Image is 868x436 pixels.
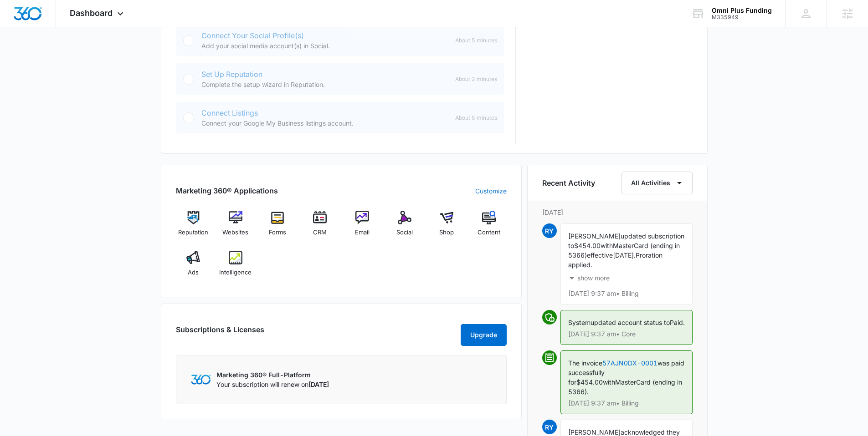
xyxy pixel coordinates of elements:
button: show more [568,269,610,287]
span: About 2 minutes [455,75,497,83]
span: MasterCard (ending in 5366). [568,378,682,395]
div: account name [712,7,772,14]
p: Marketing 360® Full-Platform [216,370,329,380]
p: [DATE] 9:37 am • Billing [568,290,685,297]
a: Ads [176,251,211,284]
span: Shop [439,228,454,237]
span: MasterCard (ending in 5366) [568,242,680,259]
span: Intelligence [219,268,252,277]
img: Marketing 360 Logo [191,375,211,384]
span: [PERSON_NAME] [568,232,621,240]
span: $454.00 [576,378,603,386]
a: Websites [218,211,253,243]
a: Reputation [176,211,211,243]
p: [DATE] 9:37 am • Billing [568,400,685,406]
a: Shop [429,211,464,243]
span: was paid successfully for [568,359,684,386]
div: account id [712,14,772,20]
h2: Subscriptions & Licenses [176,324,264,342]
span: Dashboard [70,8,113,18]
p: Connect your Google My Business listings account. [201,118,448,128]
p: [DATE] [542,208,693,217]
a: Intelligence [218,251,253,284]
p: Add your social media account(s) in Social. [201,41,448,51]
span: Content [478,228,500,237]
span: Social [396,228,413,237]
a: Forms [260,211,295,243]
span: $454.00 [574,242,601,249]
span: About 5 minutes [455,114,497,122]
span: updated subscription to [568,232,684,249]
a: Customize [475,186,507,196]
span: System [568,319,591,326]
a: Social [387,211,422,243]
a: Email [345,211,380,243]
span: RY [542,223,557,238]
span: effective [587,251,613,259]
span: Ads [188,268,199,277]
p: [DATE] 9:37 am • Core [568,331,685,337]
span: Email [355,228,370,237]
button: Upgrade [461,324,507,346]
span: The invoice [568,359,602,367]
span: with [601,242,613,249]
p: Complete the setup wizard in Reputation. [201,80,448,89]
span: About 5 minutes [455,36,497,45]
span: RY [542,420,557,434]
span: CRM [313,228,327,237]
span: updated account status to [591,319,670,326]
span: Forms [269,228,286,237]
span: with [603,378,615,386]
span: [DATE] [308,380,329,388]
h2: Marketing 360® Applications [176,185,278,196]
p: show more [577,275,610,281]
a: 57AJN0DX-0001 [602,359,657,367]
p: Your subscription will renew on [216,380,329,389]
span: [PERSON_NAME] [568,428,621,436]
span: Websites [222,228,248,237]
h6: Recent Activity [542,177,595,188]
span: Reputation [178,228,208,237]
span: [DATE]. [613,251,636,259]
a: CRM [303,211,338,243]
a: Content [472,211,507,243]
span: Paid. [670,319,685,326]
button: All Activities [621,172,693,194]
